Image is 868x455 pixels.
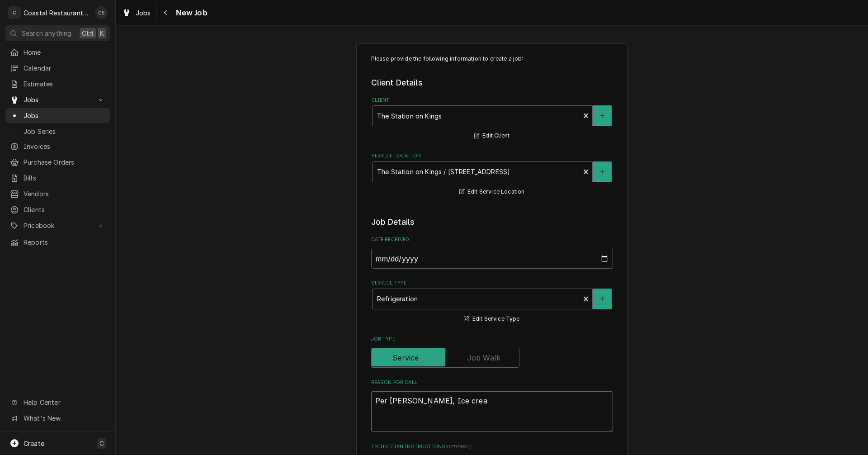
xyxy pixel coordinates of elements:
span: Help Center [24,398,104,407]
legend: Job Details [371,216,613,228]
span: Job Series [24,127,105,136]
span: Clients [24,205,105,214]
label: Service Location [371,152,613,160]
span: Home [24,47,105,57]
label: Date Received [371,236,613,243]
label: Client [371,97,613,104]
input: yyyy-mm-dd [371,249,613,269]
span: Jobs [136,8,151,18]
span: ( optional ) [445,444,471,449]
a: Home [5,45,110,60]
span: K [100,28,104,38]
div: Chris Sockriter's Avatar [95,6,108,19]
div: Reason For Call [371,379,613,432]
button: Edit Service Type [462,313,521,325]
div: Job Type [371,336,613,368]
span: Search anything [22,28,71,38]
span: Ctrl [82,28,94,38]
div: Coastal Restaurant Repair [24,8,90,18]
a: Go to Help Center [5,395,110,410]
span: Reports [24,237,105,247]
label: Service Type [371,280,613,287]
textarea: Per [PERSON_NAME], Ice crea [371,391,613,432]
span: Purchase Orders [24,157,105,167]
button: Create New Service [593,289,612,309]
a: Estimates [5,76,110,91]
a: Go to Pricebook [5,218,110,233]
span: New Job [173,7,208,19]
svg: Create New Service [599,296,605,302]
a: Reports [5,235,110,250]
button: Edit Service Location [458,186,526,198]
button: Navigate back [159,5,173,20]
span: C [99,439,104,448]
div: Service Type [371,280,613,324]
a: Go to What's New [5,411,110,426]
div: Service Location [371,152,613,197]
button: Create New Client [593,105,612,126]
div: Date Received [371,236,613,268]
span: Jobs [24,95,92,104]
legend: Client Details [371,77,613,89]
p: Please provide the following information to create a job: [371,55,613,63]
a: Purchase Orders [5,155,110,170]
span: Jobs [24,111,105,120]
label: Job Type [371,336,613,343]
a: Clients [5,202,110,217]
a: Calendar [5,61,110,76]
span: Calendar [24,63,105,73]
label: Reason For Call [371,379,613,386]
span: Pricebook [24,221,92,230]
a: Job Series [5,124,110,139]
a: Vendors [5,186,110,201]
span: Invoices [24,142,105,151]
span: Estimates [24,79,105,89]
svg: Create New Client [599,113,605,119]
label: Technician Instructions [371,443,613,450]
button: Create New Location [593,161,612,182]
a: Go to Jobs [5,92,110,107]
span: Bills [24,173,105,183]
svg: Create New Location [599,169,605,175]
a: Bills [5,171,110,185]
button: Edit Client [473,130,511,142]
button: Search anythingCtrlK [5,25,110,41]
span: Vendors [24,189,105,199]
span: What's New [24,413,104,423]
div: Client [371,97,613,142]
a: Invoices [5,139,110,154]
div: CS [95,6,108,19]
a: Jobs [5,108,110,123]
span: Create [24,440,44,447]
a: Jobs [118,5,155,20]
div: C [8,6,21,19]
